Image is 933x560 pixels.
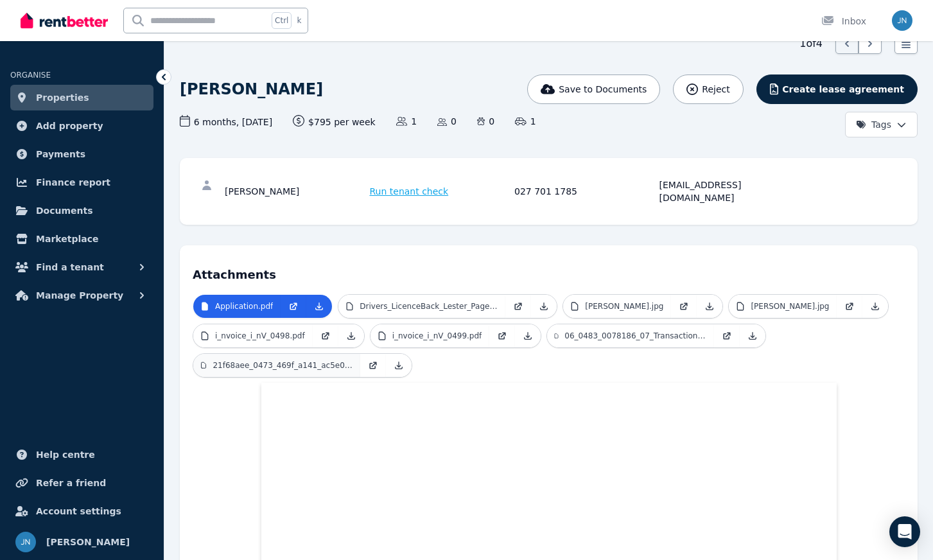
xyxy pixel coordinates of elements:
a: Properties [10,85,153,110]
a: Finance report [10,170,153,195]
p: [PERSON_NAME].jpg [751,301,829,311]
a: Download Attachment [386,354,412,377]
span: Documents [36,203,93,218]
span: [PERSON_NAME] [46,534,130,550]
span: 1 [396,115,417,128]
span: Finance report [36,175,110,190]
img: Jason Nissen [892,10,912,31]
p: i_nvoice_i_nV_0499.pdf [392,331,482,341]
div: Open Intercom Messenger [889,516,920,547]
a: Payments [10,141,153,167]
span: Properties [36,90,89,105]
a: Refer a friend [10,470,153,496]
button: Reject [673,74,743,104]
span: 6 months , [DATE] [180,115,272,128]
p: Application.pdf [215,301,273,311]
a: Application.pdf [193,295,281,318]
p: [PERSON_NAME].jpg [585,301,663,311]
span: 1 [515,115,536,128]
span: Marketplace [36,231,98,247]
a: 21f68aee_0473_469f_a141_ac5e02d01c94.pdf [193,354,360,377]
div: 027 701 1785 [514,179,656,204]
span: Manage Property [36,288,123,303]
span: Account settings [36,503,121,519]
a: Download Attachment [306,295,332,318]
a: 06_0483_0078186_07_Transactions_2025_06_01_2025_08_21.pdf [547,324,714,347]
button: Tags [845,112,918,137]
button: Manage Property [10,283,153,308]
a: Help centre [10,442,153,468]
a: Open in new Tab [313,324,338,347]
a: Marketplace [10,226,153,252]
a: Open in new Tab [671,295,697,318]
h1: [PERSON_NAME] [180,79,323,100]
span: 0 [477,115,494,128]
a: Drivers_LicenceBack_Lester_Paget.jpg [338,295,505,318]
span: 1 of 4 [799,36,823,51]
a: Download Attachment [862,295,888,318]
button: Save to Documents [527,74,661,104]
span: $795 per week [293,115,376,128]
p: i_nvoice_i_nV_0498.pdf [215,331,305,341]
div: [PERSON_NAME] [225,179,366,204]
span: Help centre [36,447,95,462]
a: i_nvoice_i_nV_0498.pdf [193,324,313,347]
a: Open in new Tab [837,295,862,318]
span: Run tenant check [370,185,449,198]
span: Create lease agreement [782,83,904,96]
a: Download Attachment [515,324,541,347]
span: Find a tenant [36,259,104,275]
span: k [297,15,301,26]
p: 21f68aee_0473_469f_a141_ac5e02d01c94.pdf [213,360,353,371]
h4: Attachments [193,258,905,284]
img: Jason Nissen [15,532,36,552]
a: Download Attachment [531,295,557,318]
div: [EMAIL_ADDRESS][DOMAIN_NAME] [659,179,801,204]
a: Download Attachment [338,324,364,347]
span: Tags [856,118,891,131]
a: Account settings [10,498,153,524]
a: [PERSON_NAME].jpg [563,295,671,318]
span: Save to Documents [559,83,647,96]
a: Open in new Tab [505,295,531,318]
span: Reject [702,83,729,96]
p: 06_0483_0078186_07_Transactions_2025_06_01_2025_08_21.pdf [564,331,706,341]
a: i_nvoice_i_nV_0499.pdf [371,324,490,347]
p: Drivers_LicenceBack_Lester_Paget.jpg [360,301,498,311]
a: Add property [10,113,153,139]
span: ORGANISE [10,71,51,80]
a: Open in new Tab [489,324,515,347]
a: [PERSON_NAME].jpg [729,295,837,318]
img: RentBetter [21,11,108,30]
a: Download Attachment [697,295,722,318]
a: Open in new Tab [281,295,306,318]
span: Payments [36,146,85,162]
button: Find a tenant [10,254,153,280]
button: Create lease agreement [756,74,918,104]
div: Inbox [821,15,866,28]
span: Add property [36,118,103,134]
span: Refer a friend [36,475,106,491]
span: Ctrl [272,12,292,29]
a: Documents [10,198,153,223]
a: Download Attachment [740,324,765,347]
a: Open in new Tab [714,324,740,347]
span: 0 [437,115,457,128]
a: Open in new Tab [360,354,386,377]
